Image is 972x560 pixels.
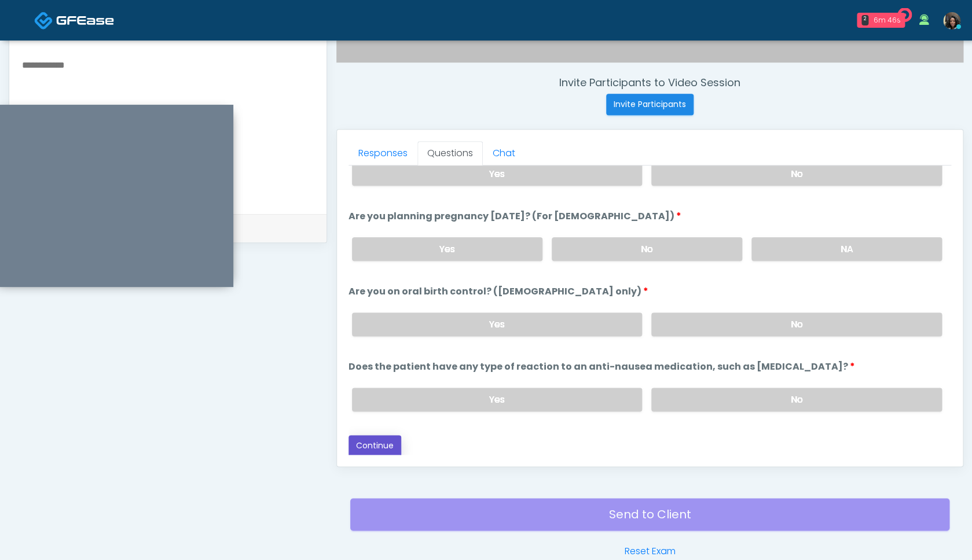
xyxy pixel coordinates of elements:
[850,8,912,32] a: 2 6m 46s
[651,388,942,411] label: No
[34,11,53,30] img: Docovia
[349,435,401,456] button: Continue
[34,1,114,39] a: Docovia
[349,141,417,165] a: Responses
[624,544,675,558] a: Reset Exam
[336,76,963,89] h4: Invite Participants to Video Session
[483,141,525,165] a: Chat
[651,312,942,336] label: No
[352,388,643,411] label: Yes
[349,360,855,374] label: Does the patient have any type of reaction to an anti-nausea medication, such as [MEDICAL_DATA]?
[352,312,643,336] label: Yes
[943,12,960,30] img: Nike Elizabeth Akinjero
[417,141,483,165] a: Questions
[751,237,942,261] label: NA
[9,5,44,39] button: Open LiveChat chat widget
[352,162,643,186] label: Yes
[651,162,942,186] label: No
[352,237,542,261] label: Yes
[552,237,742,261] label: No
[861,15,868,25] div: 2
[874,15,901,25] div: 6m 46s
[56,14,114,26] img: Docovia
[606,94,694,115] button: Invite Participants
[349,285,648,299] label: Are you on oral birth control? ([DEMOGRAPHIC_DATA] only)
[349,209,681,223] label: Are you planning pregnancy [DATE]? (For [DEMOGRAPHIC_DATA])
